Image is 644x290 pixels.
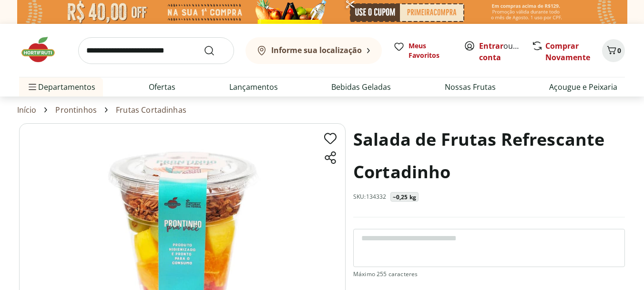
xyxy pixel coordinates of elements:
[149,81,175,93] a: Ofertas
[55,106,97,114] a: Prontinhos
[116,106,186,114] a: Frutas Cortadinhas
[393,41,452,60] a: Meus Favoritos
[445,81,496,93] a: Nossas Frutas
[353,193,387,201] p: SKU: 134332
[549,81,617,93] a: Açougue e Peixaria
[17,106,37,114] a: Início
[204,45,226,56] button: Submit Search
[479,41,532,63] a: Criar conta
[271,45,362,55] b: Informe sua localização
[27,75,95,98] span: Departamentos
[353,123,625,188] h1: Salada de Frutas Refrescante Cortadinho
[479,41,503,51] a: Entrar
[19,35,67,64] img: Hortifruti
[617,46,621,55] span: 0
[393,193,416,201] p: ~0,25 kg
[479,40,521,63] span: ou
[409,41,452,60] span: Meus Favoritos
[78,37,234,64] input: search
[545,41,590,63] a: Comprar Novamente
[27,75,38,98] button: Menu
[602,39,625,62] button: Carrinho
[245,37,382,64] button: Informe sua localização
[229,81,278,93] a: Lançamentos
[331,81,391,93] a: Bebidas Geladas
